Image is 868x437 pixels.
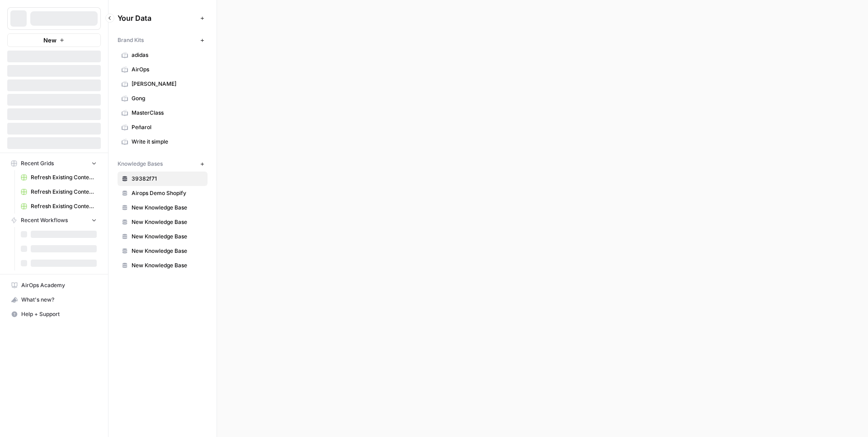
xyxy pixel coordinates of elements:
[7,157,101,170] button: Recent Grids
[118,13,197,23] span: Your Data
[118,200,208,215] a: New Knowledge Base
[21,310,97,318] span: Help + Support
[132,138,203,146] span: Write it simple
[118,106,208,120] a: MasterClass
[132,218,203,226] span: New Knowledge Base
[132,51,203,59] span: adidas
[132,247,203,255] span: New Knowledge Base
[118,229,208,244] a: New Knowledge Base
[132,204,203,212] span: New Knowledge Base
[7,33,101,47] button: New
[132,123,203,131] span: Peñarol
[7,214,101,227] button: Recent Workflows
[118,258,208,273] a: New Knowledge Base
[132,109,203,117] span: MasterClass
[17,170,101,185] a: Refresh Existing Content (13)
[132,175,203,183] span: 39382f71
[31,202,97,210] span: Refresh Existing Content (11)
[7,293,101,307] button: What's new?
[118,91,208,106] a: Gong
[21,216,68,224] span: Recent Workflows
[8,293,100,307] div: What's new?
[118,62,208,77] a: AirOps
[132,80,203,88] span: [PERSON_NAME]
[132,94,203,102] span: Gong
[118,135,208,149] a: Write it simple
[17,199,101,214] a: Refresh Existing Content (11)
[118,77,208,91] a: [PERSON_NAME]
[7,307,101,321] button: Help + Support
[118,172,208,186] a: 39382f71
[118,244,208,258] a: New Knowledge Base
[43,36,57,45] span: New
[17,185,101,199] a: Refresh Existing Content (12)
[118,36,144,44] span: Brand Kits
[21,159,54,167] span: Recent Grids
[118,186,208,200] a: Airops Demo Shopify
[118,160,163,168] span: Knowledge Bases
[21,281,97,289] span: AirOps Academy
[132,65,203,74] span: AirOps
[132,232,203,241] span: New Knowledge Base
[31,188,97,196] span: Refresh Existing Content (12)
[118,120,208,135] a: Peñarol
[132,189,203,197] span: Airops Demo Shopify
[118,48,208,62] a: adidas
[132,261,203,270] span: New Knowledge Base
[7,278,101,293] a: AirOps Academy
[118,215,208,229] a: New Knowledge Base
[31,173,97,181] span: Refresh Existing Content (13)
